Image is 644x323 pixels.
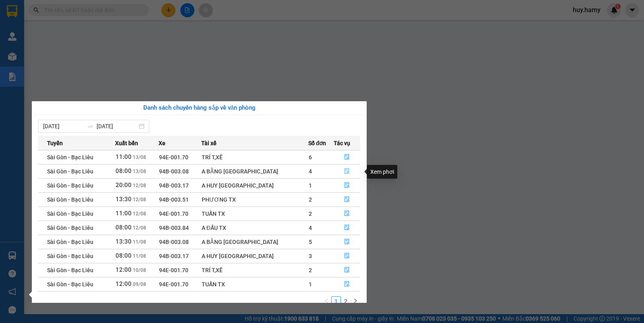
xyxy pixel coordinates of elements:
span: 94E-001.70 [159,154,188,160]
span: 2 [309,210,312,217]
span: 1 [309,281,312,288]
span: 2 [309,267,312,273]
div: TRÍ T,XẾ [202,153,308,162]
span: 08:00 [116,167,132,175]
span: file-done [344,182,350,189]
span: 5 [309,239,312,245]
span: Xuất bến [115,139,138,148]
span: environment [46,19,53,26]
span: Sài Gòn - Bạc Liêu [47,154,93,160]
span: 94E-001.70 [159,281,188,288]
div: Xem phơi [367,165,397,179]
li: Previous Page [322,296,331,306]
a: 1 [332,297,341,306]
span: 13/08 [133,154,146,160]
li: 1 [331,296,341,306]
span: 94E-001.70 [159,210,188,217]
li: Next Page [351,296,360,306]
span: to [87,123,93,129]
button: left [322,296,331,306]
span: file-done [344,168,350,175]
input: Đến ngày [97,122,137,131]
span: file-done [344,210,350,217]
span: Tài xế [201,139,217,148]
div: A ĐẤU TX [202,223,308,232]
div: A BẰNG [GEOGRAPHIC_DATA] [202,167,308,176]
span: 12:00 [116,280,132,288]
span: 94B-003.08 [159,239,189,245]
button: file-done [334,250,360,263]
span: 09/08 [133,281,146,287]
button: file-done [334,151,360,164]
span: 11/08 [133,253,146,259]
span: 6 [309,154,312,160]
span: 10/08 [133,267,146,273]
span: 12/08 [133,225,146,231]
span: 12/08 [133,183,146,188]
span: Sài Gòn - Bạc Liêu [47,239,93,245]
span: 12/08 [133,211,146,217]
span: Sài Gòn - Bạc Liêu [47,168,93,175]
span: 94B-003.84 [159,225,189,231]
li: 0946 508 595 [4,28,153,38]
span: 13:30 [116,196,132,203]
span: Tuyến [47,139,63,148]
div: A HUY [GEOGRAPHIC_DATA] [202,181,308,190]
span: 94B-003.08 [159,168,189,175]
div: A HUY [GEOGRAPHIC_DATA] [202,252,308,260]
button: file-done [334,179,360,192]
b: GỬI : VP Hoà Bình [4,50,93,64]
span: left [324,298,329,303]
div: TUẤN TX [202,280,308,289]
span: file-done [344,225,350,231]
span: 20:00 [116,181,132,189]
button: file-done [334,264,360,277]
b: Nhà Xe Hà My [46,5,107,15]
span: 08:00 [116,224,132,231]
span: file-done [344,267,350,273]
input: Từ ngày [43,122,84,131]
span: Xe [159,139,165,148]
span: 13/08 [133,169,146,174]
span: file-done [344,154,350,160]
span: 13:30 [116,238,132,245]
span: swap-right [87,123,93,129]
button: file-done [334,193,360,206]
span: 94B-003.17 [159,182,189,189]
li: 995 [PERSON_NAME] [4,18,153,28]
span: 94B-003.51 [159,196,189,203]
span: phone [46,29,53,36]
span: 94E-001.70 [159,267,188,273]
span: Sài Gòn - Bạc Liêu [47,225,93,231]
span: 11:00 [116,210,132,217]
button: file-done [334,221,360,234]
span: Tác vụ [334,139,350,148]
span: 12/08 [133,197,146,202]
span: 4 [309,168,312,175]
div: A BẰNG [GEOGRAPHIC_DATA] [202,238,308,246]
span: Sài Gòn - Bạc Liêu [47,196,93,203]
span: Sài Gòn - Bạc Liêu [47,182,93,189]
a: 2 [341,297,350,306]
div: TUẤN TX [202,209,308,218]
div: PHƯƠNG TX [202,195,308,204]
span: 11/08 [133,239,146,245]
button: file-done [334,207,360,220]
span: file-done [344,253,350,259]
span: 1 [309,182,312,189]
span: 94B-003.17 [159,253,189,259]
span: Sài Gòn - Bạc Liêu [47,210,93,217]
span: Sài Gòn - Bạc Liêu [47,281,93,288]
span: file-done [344,239,350,245]
button: file-done [334,278,360,291]
div: Danh sách chuyến hàng sắp về văn phòng [38,103,360,113]
li: 2 [341,296,351,306]
span: 11:00 [116,153,132,160]
span: 08:00 [116,252,132,259]
span: file-done [344,196,350,203]
span: file-done [344,281,350,288]
span: 12:00 [116,266,132,273]
span: Số đơn [308,139,326,148]
span: 3 [309,253,312,259]
button: right [351,296,360,306]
